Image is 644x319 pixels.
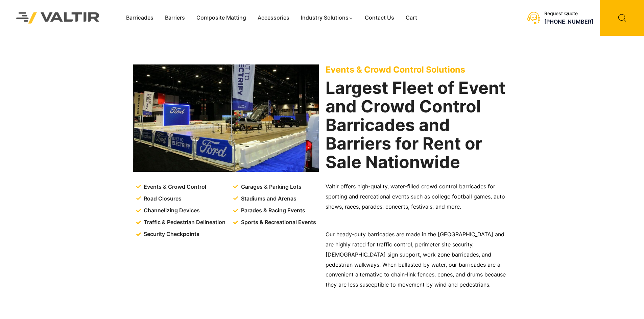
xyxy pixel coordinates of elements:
[544,18,593,25] a: [PHONE_NUMBER]
[142,194,182,204] span: Road Closures
[142,182,206,192] span: Events & Crowd Control
[326,79,511,171] h2: Largest Fleet of Event and Crowd Control Barricades and Barriers for Rent or Sale Nationwide
[120,13,159,23] a: Barricades
[239,182,302,192] span: Garages & Parking Lots
[239,217,316,228] span: Sports & Recreational Events
[142,217,225,228] span: Traffic & Pedestrian Delineation
[159,13,191,23] a: Barriers
[239,206,305,216] span: Parades & Racing Events
[326,230,511,290] p: Our heady-duty barricades are made in the [GEOGRAPHIC_DATA] and are highly rated for traffic cont...
[239,194,296,204] span: Stadiums and Arenas
[326,64,511,75] p: Events & Crowd Control Solutions
[295,13,359,23] a: Industry Solutions
[191,13,252,23] a: Composite Matting
[544,11,593,17] div: Request Quote
[142,229,199,239] span: Security Checkpoints
[142,206,200,216] span: Channelizing Devices
[7,3,109,32] img: Valtir Rentals
[326,182,511,212] p: Valtir offers high-quality, water-filled crowd control barricades for sporting and recreational e...
[400,13,423,23] a: Cart
[359,13,400,23] a: Contact Us
[252,13,295,23] a: Accessories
